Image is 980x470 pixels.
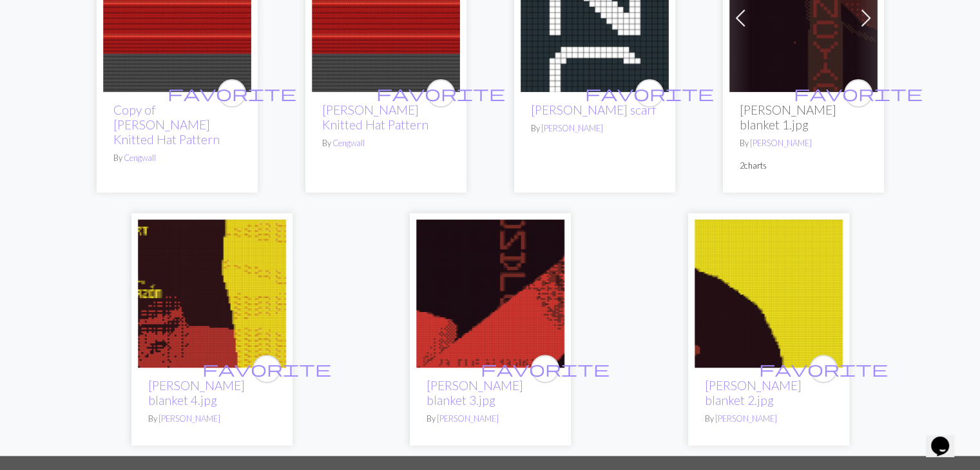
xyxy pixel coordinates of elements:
a: [PERSON_NAME] [541,123,603,133]
p: By [113,152,241,164]
a: [PERSON_NAME] scarf [531,102,656,117]
button: favourite [218,79,246,108]
img: Clancy blanket 3.jpg [416,220,564,368]
a: clancy scarf [521,10,669,23]
a: [PERSON_NAME] [159,413,220,424]
iframe: chat widget [926,418,967,457]
span: favorite [585,83,714,103]
a: Clancy blanket 4.jpg [138,286,286,298]
i: favourite [585,80,714,106]
a: Copy of [PERSON_NAME] Knitted Hat Pattern [113,102,220,147]
a: Clancy Knitted Hat Pattern [312,10,460,23]
p: 2 charts [740,160,867,172]
h2: [PERSON_NAME] blanket 1.jpg [740,102,867,132]
a: Clancy blanket 2.jpg [695,286,843,298]
a: [PERSON_NAME] Knitted Hat Pattern [322,102,428,132]
img: Clancy blanket 2.jpg [695,220,843,368]
span: favorite [202,359,331,379]
a: Clancy blanket 1.jpg [729,10,878,23]
p: By [740,137,867,149]
i: favourite [168,80,296,106]
span: favorite [481,359,610,379]
a: [PERSON_NAME] blanket 2.jpg [705,378,802,408]
a: [PERSON_NAME] [715,413,777,424]
a: [PERSON_NAME] blanket 3.jpg [427,378,523,408]
a: Clancy blanket 3.jpg [416,286,564,298]
a: [PERSON_NAME] [750,138,812,148]
a: [PERSON_NAME] blanket 4.jpg [148,378,245,408]
button: favourite [253,355,281,383]
button: favourite [809,355,838,383]
p: By [148,413,276,425]
i: favourite [759,356,888,382]
p: By [427,413,554,425]
i: favourite [376,80,505,106]
a: Clancy Knitted Hat Pattern [103,10,251,23]
button: favourite [531,355,559,383]
button: favourite [844,79,872,108]
p: By [705,413,832,425]
span: favorite [759,359,888,379]
a: Cengwall [124,153,156,163]
i: favourite [481,356,610,382]
button: favourite [635,79,664,108]
p: By [322,137,450,149]
span: favorite [794,83,923,103]
p: By [531,122,658,135]
span: favorite [376,83,505,103]
button: favourite [427,79,455,108]
img: Clancy blanket 4.jpg [138,220,286,368]
i: favourite [202,356,331,382]
a: Cengwall [332,138,365,148]
span: favorite [168,83,296,103]
i: favourite [794,80,923,106]
a: [PERSON_NAME] [437,413,499,424]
